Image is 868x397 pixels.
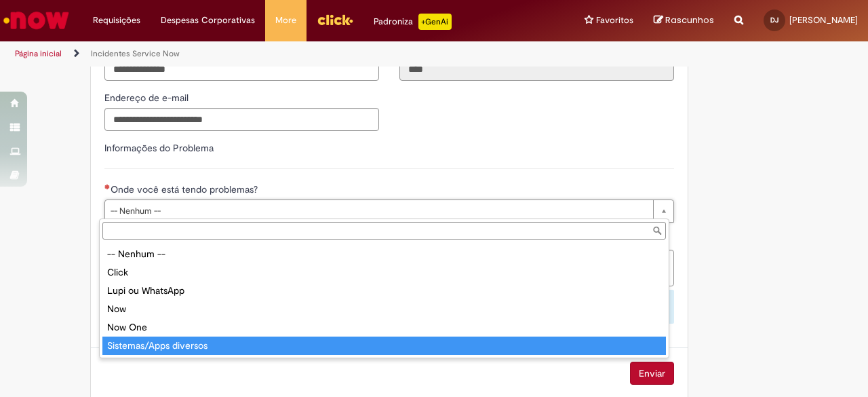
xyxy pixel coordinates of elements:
[102,318,666,337] div: Now One
[102,282,666,300] div: Lupi ou WhatsApp
[102,300,666,318] div: Now
[102,245,666,263] div: -- Nenhum --
[102,263,666,282] div: Click
[100,242,669,358] ul: Onde você está tendo problemas?
[102,337,666,355] div: Sistemas/Apps diversos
